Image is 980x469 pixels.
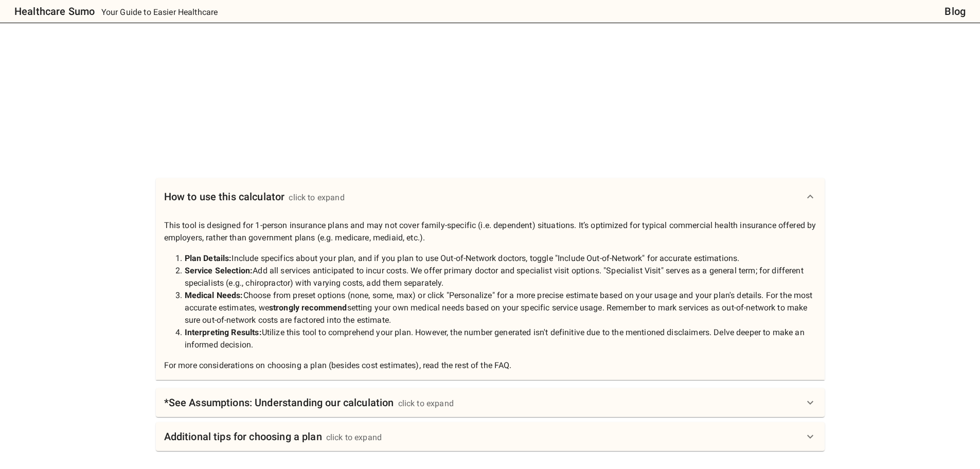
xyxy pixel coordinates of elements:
div: How to use this calculatorclick to expand [156,178,825,215]
strong: Interpreting Results: [185,327,262,337]
div: *See Assumptions: Understanding our calculationclick to expand [156,388,825,417]
li: Choose from preset options (none, some, max) or click "Personalize" for a more precise estimate b... [185,289,816,326]
li: Utilize this tool to comprehend your plan. However, the number generated isn't definitive due to ... [185,326,816,351]
p: This tool is designed for 1-person insurance plans and may not cover family-specific (i.e. depend... [164,219,816,372]
h6: How to use this calculator [164,188,285,205]
div: click to expand [326,431,382,444]
li: Add all services anticipated to incur costs. We offer primary doctor and specialist visit options... [185,265,816,289]
div: click to expand [398,397,454,410]
h6: Healthcare Sumo [14,3,95,20]
strong: Plan Details: [185,253,232,263]
h6: *See Assumptions: Understanding our calculation [164,394,394,411]
strong: Service Selection: [185,266,253,275]
p: Your Guide to Easier Healthcare [101,6,218,19]
li: Include specifics about your plan, and if you plan to use Out-of-Network doctors, toggle "Include... [185,252,816,265]
div: Additional tips for choosing a planclick to expand [156,422,825,451]
a: Healthcare Sumo [6,3,95,20]
a: Blog [945,3,966,20]
strong: strongly recommend [269,303,347,312]
div: click to expand [289,192,344,204]
h6: Additional tips for choosing a plan [164,428,322,445]
strong: Medical Needs: [185,290,243,300]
